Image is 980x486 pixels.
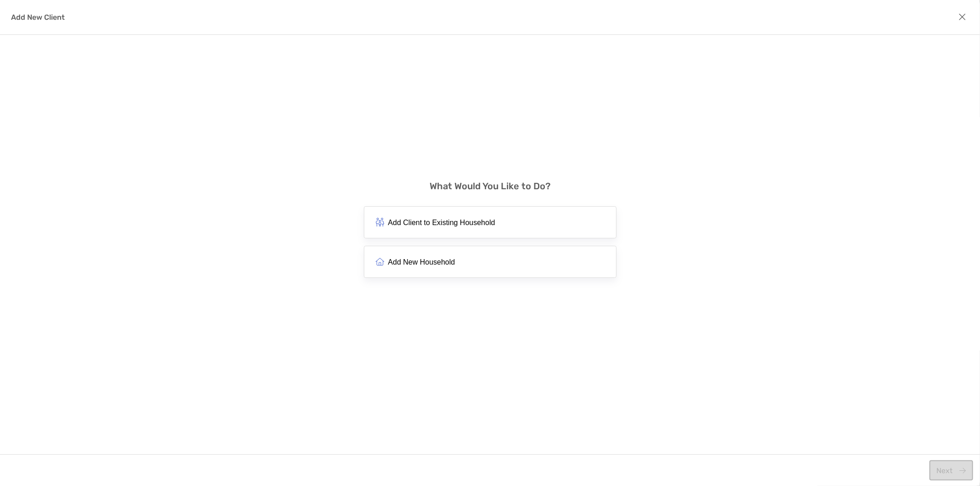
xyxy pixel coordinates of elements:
h3: What Would You Like to Do? [430,181,550,192]
img: household [375,218,385,227]
img: blue house [375,257,385,266]
button: Add Client to Existing Household [364,206,617,238]
button: Add New Household [364,246,617,278]
span: Add New Household [388,258,455,266]
h4: Add New Client [11,13,65,22]
span: Add Client to Existing Household [388,218,495,227]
